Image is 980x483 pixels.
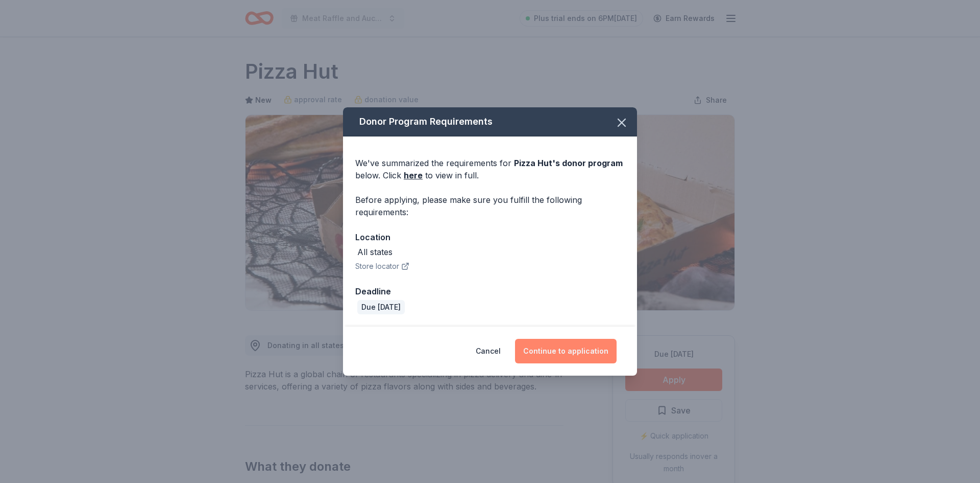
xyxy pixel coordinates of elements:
a: here [404,169,423,181]
div: Deadline [355,285,625,298]
button: Continue to application [515,339,617,363]
span: Pizza Hut 's donor program [514,158,623,168]
div: Due [DATE] [357,300,405,314]
button: Cancel [476,339,501,363]
div: Donor Program Requirements [343,107,637,136]
div: We've summarized the requirements for below. Click to view in full. [355,157,625,181]
div: Before applying, please make sure you fulfill the following requirements: [355,194,625,218]
button: Store locator [355,260,409,272]
div: All states [357,246,393,258]
div: Location [355,231,625,244]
